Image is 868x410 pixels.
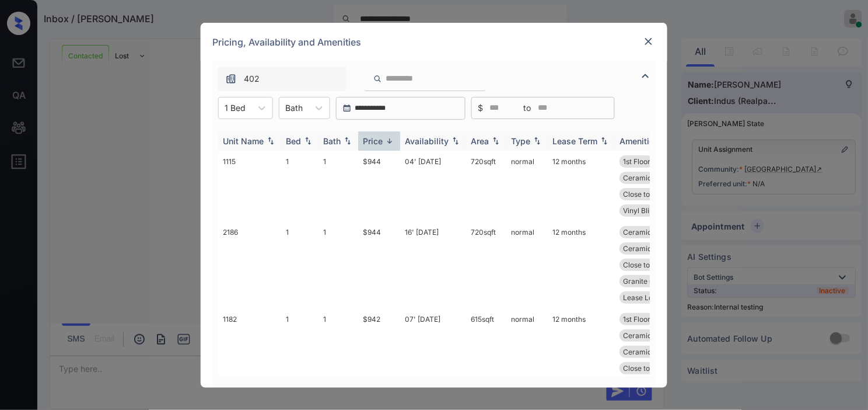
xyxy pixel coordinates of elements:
[218,151,281,221] td: 1115
[323,136,341,146] div: Bath
[506,151,548,221] td: normal
[302,137,314,145] img: sorting
[506,221,548,308] td: normal
[623,348,680,356] span: Ceramic Tile Di...
[405,136,449,146] div: Availability
[466,151,506,221] td: 720 sqft
[450,137,461,145] img: sorting
[318,151,358,221] td: 1
[623,364,713,373] span: Close to [PERSON_NAME]...
[643,36,654,47] img: close
[225,73,237,85] img: icon-zuma
[623,244,680,253] span: Ceramic Tile Di...
[363,136,383,146] div: Price
[342,137,353,145] img: sorting
[623,228,681,237] span: Ceramic Tile Ba...
[623,206,661,215] span: Vinyl Blinds
[623,173,679,182] span: Ceramic Tile Ki...
[318,221,358,308] td: 1
[384,137,395,145] img: sorting
[281,221,318,308] td: 1
[490,137,502,145] img: sorting
[531,137,543,145] img: sorting
[623,190,713,199] span: Close to [PERSON_NAME]...
[623,293,661,302] span: Lease Lock
[511,136,530,146] div: Type
[639,69,653,83] img: icon-zuma
[201,23,667,61] div: Pricing, Availability and Amenities
[619,136,659,146] div: Amenities
[524,102,531,114] span: to
[548,221,615,308] td: 12 months
[244,72,260,85] span: 402
[400,221,466,308] td: 16' [DATE]
[478,102,483,114] span: $
[548,151,615,221] td: 12 months
[358,151,400,221] td: $944
[598,137,610,145] img: sorting
[623,331,681,340] span: Ceramic Tile Be...
[358,221,400,308] td: $944
[400,151,466,221] td: 04' [DATE]
[265,137,276,145] img: sorting
[218,221,281,308] td: 2186
[623,260,713,269] span: Close to [PERSON_NAME]...
[623,157,650,166] span: 1st Floor
[286,136,301,146] div: Bed
[623,315,650,324] span: 1st Floor
[223,136,264,146] div: Unit Name
[471,136,489,146] div: Area
[373,74,382,84] img: icon-zuma
[623,277,681,286] span: Granite Counter...
[552,136,597,146] div: Lease Term
[281,151,318,221] td: 1
[466,221,506,308] td: 720 sqft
